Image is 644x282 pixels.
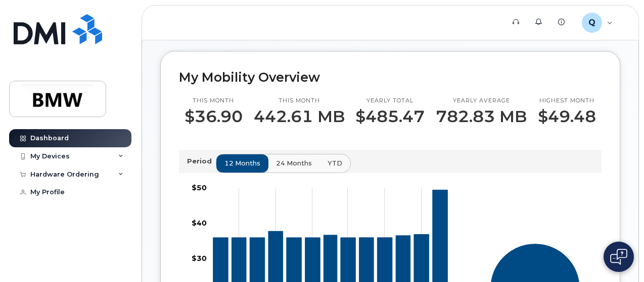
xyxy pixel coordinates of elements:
[355,97,425,105] p: Yearly total
[254,107,345,126] p: 442.61 MB
[192,218,207,228] tspan: $40
[588,17,595,29] span: Q
[276,158,312,168] span: 24 months
[185,107,243,126] p: $36.90
[538,107,596,126] p: $49.48
[575,13,620,33] div: QXZ3XKM
[185,97,243,105] p: This month
[187,156,216,166] p: Period
[610,249,627,265] img: Open chat
[436,107,527,126] p: 782.83 MB
[436,97,527,105] p: Yearly average
[328,158,342,168] span: YTD
[179,70,602,85] h2: My Mobility Overview
[192,254,207,263] tspan: $30
[254,97,345,105] p: This month
[355,107,425,126] p: $485.47
[192,183,207,192] tspan: $50
[538,97,596,105] p: Highest month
